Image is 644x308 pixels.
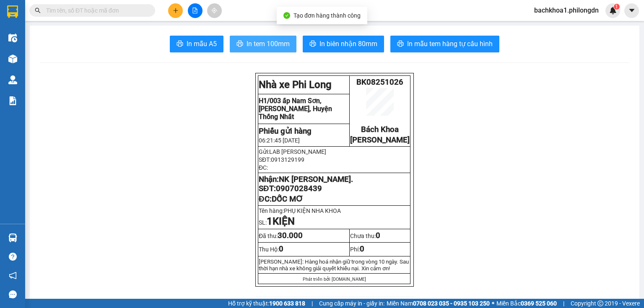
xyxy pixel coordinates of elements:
p: Tên hàng: [259,207,410,214]
span: PHỤ KIỆN NHA KHOA [284,207,345,214]
button: printerIn biên nhận 80mm [303,36,384,52]
strong: 1900 633 818 [269,300,305,307]
span: BK08251026 [356,78,403,87]
span: In mẫu A5 [187,39,217,49]
span: In mẫu tem hàng tự cấu hình [407,39,493,49]
span: In tem 100mm [247,39,290,49]
span: printer [397,40,404,48]
img: warehouse-icon [8,75,17,84]
button: plus [168,3,183,18]
span: Miền Nam [387,299,490,308]
span: NK [PERSON_NAME]. [279,175,353,184]
strong: Phiếu gửi hàng [259,127,312,136]
strong: 0369 525 060 [521,300,557,307]
span: 0 [376,231,380,240]
span: 30.000 [278,231,303,240]
strong: 0708 023 035 - 0935 103 250 [413,300,490,307]
strong: Nhà xe Phi Long [259,79,332,91]
img: warehouse-icon [8,233,17,242]
span: LAB [PERSON_NAME] [269,148,326,155]
button: printerIn mẫu A5 [170,36,223,52]
button: caret-down [624,3,639,18]
span: 0907028439 [276,184,322,193]
span: message [9,290,17,298]
span: Bách Khoa [361,125,399,134]
span: aim [211,8,217,13]
button: file-add [188,3,203,18]
td: Chưa thu: [350,229,410,243]
strong: KIỆN [273,215,295,227]
button: printerIn mẫu tem hàng tự cấu hình [390,36,499,52]
span: 1 [267,215,273,227]
span: 0 [279,244,283,254]
span: Cung cấp máy in - giấy in: [319,299,384,308]
span: check-circle [283,12,290,19]
span: printer [177,40,183,48]
img: warehouse-icon [8,54,17,63]
span: notification [9,272,17,280]
input: Tìm tên, số ĐT hoặc mã đơn [46,6,145,15]
strong: Nhận: SĐT: [259,175,353,193]
img: logo-vxr [7,5,18,18]
td: Phí: [350,243,410,256]
span: [PERSON_NAME] [350,135,410,145]
td: Thu Hộ: [258,243,350,256]
span: | [312,299,313,308]
span: Phát triển bởi [DOMAIN_NAME] [303,277,366,282]
span: | [563,299,564,308]
span: DỐC MƠ [272,194,303,204]
span: Tạo đơn hàng thành công [293,12,361,19]
span: file-add [192,8,198,13]
sup: 1 [614,4,620,10]
span: bachkhoa1.philongdn [527,5,605,16]
p: Gửi: [259,148,410,155]
span: H1/003 ấp Nam Sơn, [PERSON_NAME], Huyện Thống Nhất [259,97,332,121]
span: Miền Bắc [496,299,557,308]
img: solution-icon [8,96,17,105]
span: printer [309,40,316,48]
span: 0 [360,244,364,254]
span: [PERSON_NAME]: Hàng hoá nhận giữ trong vòng 10 ngày. Sau thời hạn nhà xe không giải quy... [259,259,409,272]
td: Đã thu: [258,229,350,243]
span: ĐC: [259,194,303,204]
span: SĐT: [259,156,304,163]
img: warehouse-icon [8,34,17,42]
span: copyright [597,300,603,306]
button: aim [207,3,222,18]
span: caret-down [628,7,636,14]
span: question-circle [9,253,17,261]
span: SL: [259,219,295,226]
span: 0913129199 [271,156,304,163]
span: ĐC: [259,164,268,171]
span: 1 [615,4,618,10]
span: plus [173,8,179,13]
span: printer [236,40,243,48]
span: 06:21:45 [DATE] [259,137,300,144]
button: printerIn tem 100mm [230,36,296,52]
span: search [35,8,41,13]
span: Hỗ trợ kỹ thuật: [228,299,305,308]
img: icon-new-feature [609,7,617,14]
span: ⚪️ [492,302,494,305]
span: In biên nhận 80mm [319,39,377,49]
